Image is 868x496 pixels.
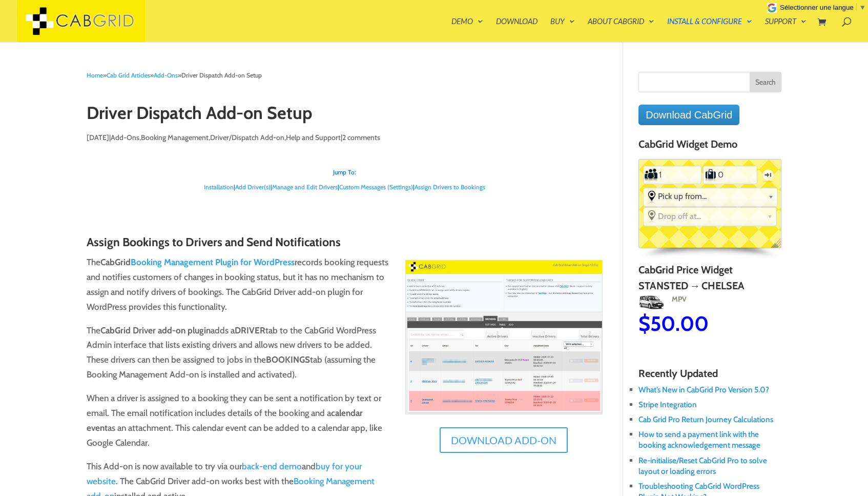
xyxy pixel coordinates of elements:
a: Stansted → ChelseaMPVMPV$50.00 [632,281,775,334]
div: Jump To: | | | | [138,165,551,195]
a: Stripe Integration [638,400,697,409]
span: MPV [660,294,680,304]
a: Add-Ons [111,133,139,142]
a: Demo [451,17,483,42]
span: [DATE] [87,133,109,142]
a: Re-initialise/Reset CabGrid Pro to solve layout or loading errors [638,455,767,476]
span: » » » [87,71,262,79]
span: English [767,236,788,258]
a: Download Add-on [440,427,568,453]
span: $ [775,321,787,346]
span: Drop off at... [658,211,763,221]
div: Select the place the destination address is within [644,208,777,224]
input: Search [750,72,781,92]
p: | , , , | [87,130,602,153]
h2: Assign Bookings to Drivers and Send Notifications [87,236,602,254]
div: Select the place the starting address falls within [644,188,777,205]
a: Booking Management [141,133,209,142]
a: About CabGrid [588,17,654,42]
p: When a driver is assigned to a booking they can be sent a notification by text or email. The emai... [87,391,390,459]
strong: CabGrid Driver add-on plugin [100,325,211,335]
label: Number of Suitcases [704,167,717,183]
a: Installation [204,183,234,191]
strong: BOOKINGS [266,354,310,365]
span: 50.00 [644,311,702,336]
a: Manage and Edit Drivers [272,183,338,191]
span: ▼ [859,4,866,11]
a: Custom Messages (Settings) [339,183,413,191]
a: Install & Configure [667,17,752,42]
h1: Driver Dispatch Add-on Setup [87,104,602,128]
strong: CabGrid [100,257,131,267]
a: Assign Drivers to Bookings [415,183,485,191]
a: How to send a payment link with the booking acknowledgement message [638,429,760,450]
img: Minibus [775,304,809,320]
a: Add Driver(s) [235,183,271,191]
a: Download [496,17,538,42]
a: Buy [550,17,575,42]
a: Cab Grid Articles [107,71,150,79]
a: Sélectionner une langue​ [780,4,866,11]
h4: CabGrid Price Widget [638,264,781,281]
span: ​ [856,4,857,11]
img: MPV [632,293,658,310]
a: Download CabGrid [638,105,739,125]
iframe: chat widget [804,432,868,481]
span: Driver Dispatch Add-on Setup [181,71,262,79]
input: Number of Suitcases [717,167,743,183]
strong: DRIVER [235,325,265,335]
a: buy for your website [87,461,362,486]
span: Sélectionner une langue [780,4,854,11]
h4: CabGrid Widget Demo [638,138,781,155]
a: back-end demo [242,461,302,471]
label: Number of Passengers [644,167,658,183]
a: Booking Management Plugin for WordPress [131,257,295,267]
a: Driver/Dispatch Add-on [210,133,284,142]
a: Add-Ons [154,71,178,79]
p: The adds a tab to the CabGrid WordPress Admin interface that lists existing drivers and allows ne... [87,323,390,391]
h2: Stansted → Chelsea [632,281,775,291]
a: Help and Support [286,133,341,142]
a: Cab Grid Pro Return Journey Calculations [638,414,773,424]
a: Support [765,17,807,42]
a: Home [87,71,103,79]
a: CabGrid Taxi Plugin [17,14,145,25]
span: Pick up from... [658,191,764,201]
input: Number of Passengers [658,167,686,183]
p: The records booking requests and notifies customers of changes in booking status, but it has no m... [87,255,390,323]
a: 2 comments [342,133,380,142]
h4: Recently Updated [638,368,781,384]
label: One-way [760,163,776,186]
a: What’s New in CabGrid Pro Version 5.0? [638,385,769,394]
